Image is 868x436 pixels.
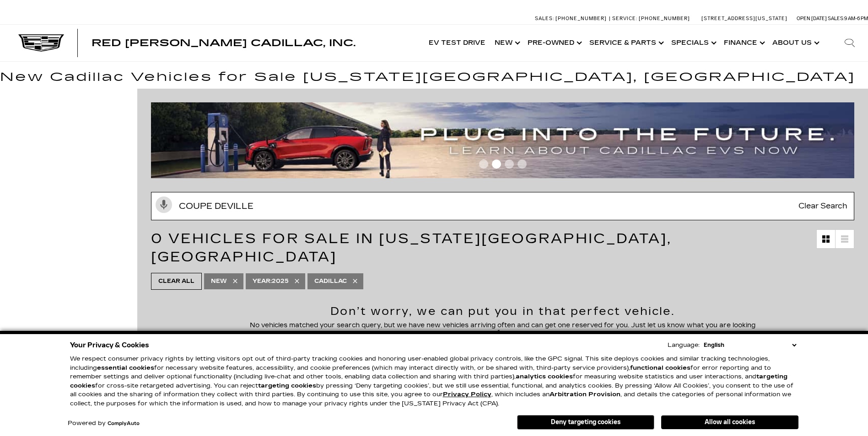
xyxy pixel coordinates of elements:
span: Your Privacy & Cookies [70,339,149,351]
h2: Don’t worry, we can put you in that perfect vehicle. [245,306,760,317]
span: Go to slide 2 [492,160,501,169]
a: Finance [719,25,768,61]
a: Service: [PHONE_NUMBER] [609,16,692,21]
strong: analytics cookies [516,373,573,380]
a: Pre-Owned [523,25,585,61]
div: Powered by [68,420,140,426]
a: Grid View [817,230,835,248]
img: ev-blog-post-banners4 [151,102,861,178]
span: New [211,276,227,287]
span: Clear Search [794,192,852,220]
span: Go to slide 3 [505,160,514,169]
span: Clear All [158,276,194,287]
a: New [490,25,523,61]
a: EV Test Drive [424,25,490,61]
span: Cadillac [314,276,347,287]
a: Red [PERSON_NAME] Cadillac, Inc. [92,38,356,48]
span: Year : [253,278,272,284]
a: ComplyAuto [108,421,140,426]
strong: functional cookies [630,364,690,372]
strong: targeting cookies [70,373,787,389]
span: 0 Vehicles for Sale in [US_STATE][GEOGRAPHIC_DATA], [GEOGRAPHIC_DATA] [151,230,672,265]
a: [STREET_ADDRESS][US_STATE] [701,16,787,21]
span: Sales: [828,16,844,21]
img: Cadillac Dark Logo with Cadillac White Text [18,34,64,52]
span: Red [PERSON_NAME] Cadillac, Inc. [92,37,356,48]
svg: Click to toggle on voice search [156,197,172,213]
span: [PHONE_NUMBER] [639,16,690,21]
strong: targeting cookies [258,382,316,389]
div: Language: [668,342,700,348]
span: [PHONE_NUMBER] [555,16,607,21]
strong: essential cookies [97,364,154,372]
strong: Arbitration Provision [550,391,620,398]
span: Go to slide 4 [518,160,527,169]
a: Specials [667,25,719,61]
div: Search [831,25,868,61]
a: Sales: [PHONE_NUMBER] [535,16,609,21]
input: Search Inventory [151,192,854,220]
p: No vehicles matched your search query, but we have new vehicles arriving often and can get one re... [245,321,760,337]
span: Sales: [535,16,554,21]
span: Go to slide 1 [479,160,488,169]
select: Language Select [701,340,798,350]
span: Service: [612,16,637,21]
span: 9 AM-6 PM [844,16,868,21]
span: 2025 [253,276,289,287]
p: We respect consumer privacy rights by letting visitors opt out of third-party tracking cookies an... [70,355,798,408]
button: Deny targeting cookies [517,415,654,430]
a: About Us [768,25,822,61]
u: Privacy Policy [443,391,491,398]
a: Service & Parts [585,25,667,61]
button: Allow all cookies [661,415,798,429]
span: Open [DATE] [797,16,827,21]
